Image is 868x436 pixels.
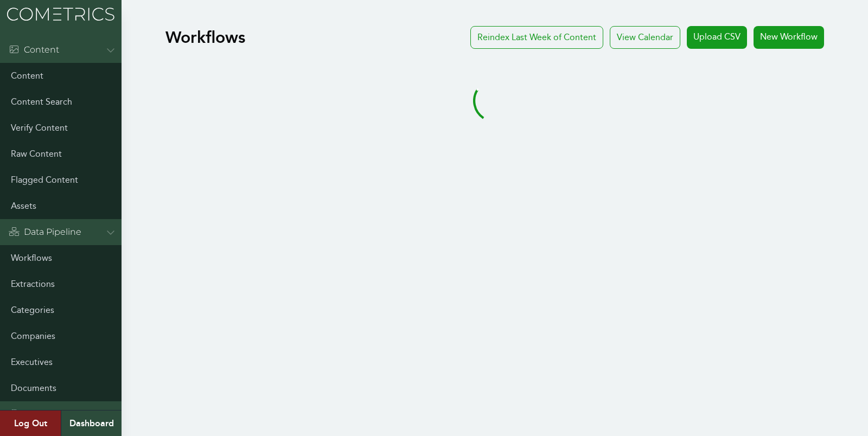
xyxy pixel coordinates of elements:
[165,28,245,47] h1: Workflows
[9,408,53,421] div: Admin
[610,26,680,49] div: View Calendar
[470,26,603,49] a: Reindex Last Week of Content
[9,43,59,56] div: Content
[61,411,122,436] a: Dashboard
[473,79,516,123] svg: audio-loading
[687,26,747,49] a: Upload CSV
[9,226,81,239] div: Data Pipeline
[754,26,824,49] a: New Workflow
